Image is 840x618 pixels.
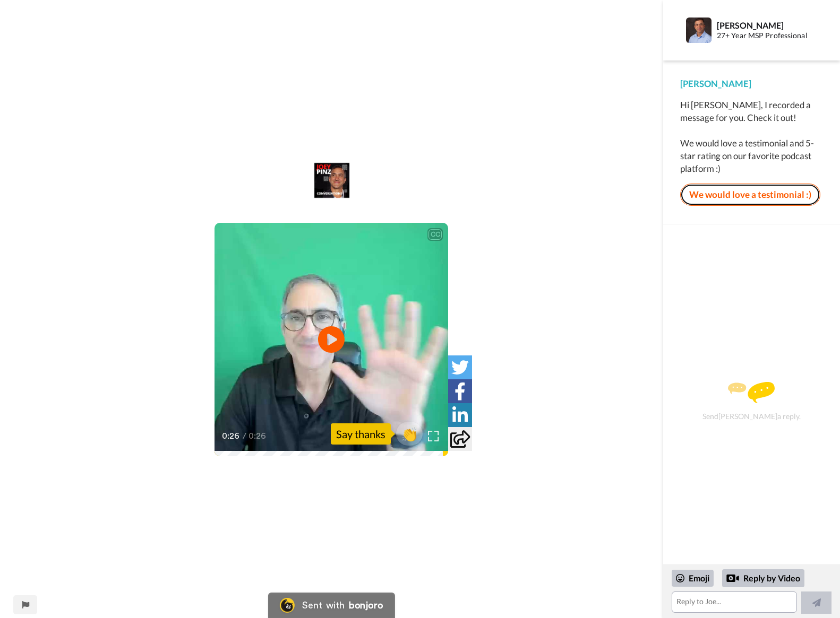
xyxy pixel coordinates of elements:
[717,31,822,40] div: 27+ Year MSP Professional
[349,600,383,610] div: bonjoro
[680,99,823,175] div: Hi [PERSON_NAME], I recorded a message for you. Check it out! We would love a testimonial and 5-s...
[428,229,442,240] div: CC
[722,569,804,587] div: Reply by Video
[310,159,353,202] img: 347e2831-dea5-4f03-94c5-998223401d49
[243,430,246,442] span: /
[680,77,823,90] div: [PERSON_NAME]
[396,425,423,442] span: 👏
[331,423,391,445] div: Say thanks
[678,243,826,559] div: Send [PERSON_NAME] a reply.
[428,431,439,441] img: Full screen
[222,430,241,442] span: 0:26
[302,600,345,610] div: Sent with
[680,184,820,206] a: We would love a testimonial :)
[728,382,775,403] img: message.svg
[280,598,295,613] img: Bonjoro Logo
[726,572,739,585] div: Reply by Video
[686,18,712,43] img: Profile Image
[248,430,267,442] span: 0:26
[717,20,822,30] div: [PERSON_NAME]
[396,422,423,446] button: 👏
[672,570,714,587] div: Emoji
[268,593,395,618] a: Bonjoro LogoSent withbonjoro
